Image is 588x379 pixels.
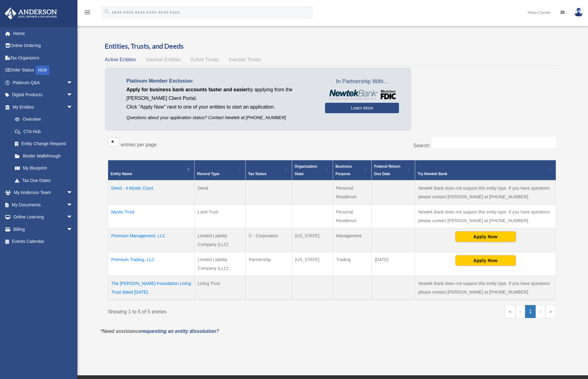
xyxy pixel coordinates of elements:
img: User Pic [574,8,583,17]
button: Apply Now [455,231,516,242]
a: My Blueprint [9,162,79,174]
div: Showing 1 to 5 of 5 entries [108,305,327,316]
span: Organization State [295,164,317,176]
td: Limited Liability Company (LLC) [195,228,245,252]
a: First [505,305,516,318]
th: Try Newtek Bank : Activate to sort [415,160,556,180]
span: arrow_drop_down [67,89,79,101]
a: Events Calendar [4,235,82,248]
span: Apply for business bank accounts faster and easier [126,87,248,92]
td: Premium Management, LLC [108,228,195,252]
div: Try Newtek Bank [418,170,546,178]
td: Newtek Bank does not support this entity type. If you have questions please contact [PERSON_NAME]... [415,276,556,300]
span: Inactive Trusts [229,57,261,62]
h3: Entities, Trusts, and Deeds [105,41,559,51]
p: Questions about your application status? Contact Newtek at [PHONE_NUMBER] [126,114,316,122]
i: search [103,8,110,15]
a: menu [84,11,91,16]
a: Billingarrow_drop_down [4,223,82,235]
a: CTA Hub [9,125,79,138]
td: The [PERSON_NAME] Foundation Living Trust dated [DATE] [108,276,195,300]
p: Click "Apply Now" next to one of your entities to start an application. [126,103,316,111]
span: Business Purpose [336,164,352,176]
td: Newtek Bank does not support this entity type. If you have questions please contact [PERSON_NAME]... [415,204,556,228]
td: [US_STATE] [292,228,333,252]
span: arrow_drop_down [67,187,79,199]
span: In Partnership With... [325,77,399,87]
p: Platinum Member Exclusive: [126,77,316,85]
button: Apply Now [455,255,516,266]
a: 1 [525,305,536,318]
a: Home [4,27,82,40]
th: Business Purpose: Activate to sort [333,160,371,180]
label: entries per page [121,142,157,147]
span: arrow_drop_down [67,199,79,211]
a: Order StatusNEW [4,64,82,77]
a: Overview [9,113,76,126]
a: Platinum Q&Aarrow_drop_down [4,76,82,89]
a: requesting an entity dissolution [141,329,216,334]
a: My Anderson Teamarrow_drop_down [4,187,82,199]
td: Personal Residence [333,204,371,228]
a: Last [545,305,556,318]
span: Entity Name [111,172,132,176]
td: [DATE] [371,252,415,276]
td: Living Trust [195,276,245,300]
p: by applying from the [PERSON_NAME] Client Portal. [126,85,316,103]
i: menu [84,9,91,16]
span: Tax Status [248,172,267,176]
span: arrow_drop_down [67,211,79,224]
th: Tax Status: Activate to sort [245,160,292,180]
span: Federal Return Due Date [374,164,401,176]
em: *Need assistance ? [100,329,219,334]
th: Organization State: Activate to sort [292,160,333,180]
a: Online Ordering [4,40,82,52]
td: Trading [333,252,371,276]
a: Online Learningarrow_drop_down [4,211,82,223]
a: Tax Due Dates [9,174,79,187]
span: arrow_drop_down [67,101,79,114]
a: Learn More [325,103,399,113]
a: My Documentsarrow_drop_down [4,199,82,211]
span: Active Entities [105,57,136,62]
td: C - Corporation [245,228,292,252]
a: Previous [516,305,525,318]
a: Tax Organizers [4,52,82,64]
td: [US_STATE] [292,252,333,276]
span: Active Trusts [191,57,219,62]
td: Personal Residence [333,180,371,205]
a: My Entitiesarrow_drop_down [4,101,79,113]
span: Inactive Entities [146,57,181,62]
th: Record Type: Activate to sort [195,160,245,180]
img: NewtekBankLogoSM.png [328,90,396,100]
td: Management [333,228,371,252]
td: Partnership [245,252,292,276]
span: arrow_drop_down [67,76,79,89]
span: Record Type [197,172,219,176]
a: Next [536,305,545,318]
th: Entity Name: Activate to invert sorting [108,160,195,180]
th: Federal Return Due Date: Activate to sort [371,160,415,180]
td: Mystic Trust [108,204,195,228]
td: Newtek Bank does not support this entity type. If you have questions please contact [PERSON_NAME]... [415,180,556,205]
a: Entity Change Request [9,138,79,150]
td: Land Trust [195,204,245,228]
td: Premium Trading, LLC [108,252,195,276]
a: Digital Productsarrow_drop_down [4,89,82,101]
span: arrow_drop_down [67,223,79,236]
td: Deed - 4 Mystic Court [108,180,195,205]
div: NEW [36,66,49,75]
td: Limited Liability Company (LLC) [195,252,245,276]
td: Deed [195,180,245,205]
a: Binder Walkthrough [9,150,79,162]
img: Anderson Advisors Platinum Portal [3,7,59,19]
label: Search: [413,143,430,148]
